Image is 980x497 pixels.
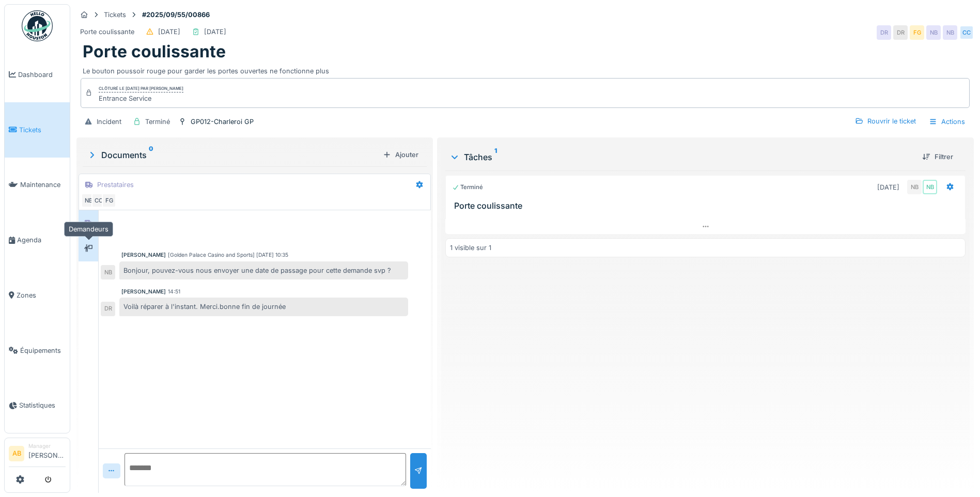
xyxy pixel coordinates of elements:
a: Maintenance [5,158,70,213]
div: [PERSON_NAME] [121,251,166,259]
div: Demandeurs [64,222,113,237]
div: DR [893,25,908,40]
strong: #2025/09/55/00866 [138,10,214,20]
div: Filtrer [918,150,957,164]
li: AB [9,446,24,461]
div: [DATE] [877,182,899,192]
sup: 0 [149,149,153,161]
a: Zones [5,268,70,323]
a: Statistiques [5,378,70,433]
div: NB [943,25,957,40]
div: Terminé [145,117,170,127]
a: Agenda [5,212,70,268]
div: NB [81,193,96,208]
div: 14:51 [168,288,180,296]
div: NB [923,180,937,194]
div: Prestataires [97,180,134,190]
div: Manager [28,442,66,450]
div: Actions [924,114,970,129]
div: GP012-Charleroi GP [191,117,254,127]
span: Dashboard [18,70,66,80]
div: NB [926,25,941,40]
div: Tickets [104,10,126,20]
div: NB [101,265,115,279]
span: Tickets [19,125,66,135]
div: [Golden Palace Casino and Sports] [DATE] 10:35 [168,251,288,259]
div: CC [91,193,106,208]
a: Équipements [5,323,70,378]
h3: Porte coulissante [454,201,961,211]
div: Tâches [449,151,914,163]
span: Maintenance [20,180,66,190]
div: [PERSON_NAME] [121,288,166,296]
a: AB Manager[PERSON_NAME] [9,442,66,467]
span: Équipements [20,346,66,355]
div: [DATE] [158,27,180,37]
h1: Porte coulissante [83,42,226,61]
a: Dashboard [5,47,70,102]
div: Rouvrir le ticket [851,114,920,128]
li: [PERSON_NAME] [28,442,66,464]
div: Incident [97,117,121,127]
div: CC [959,25,974,40]
div: Entrance Service [99,94,183,103]
img: Badge_color-CXgf-gQk.svg [22,10,53,41]
span: Agenda [17,235,66,245]
div: [DATE] [204,27,226,37]
div: Clôturé le [DATE] par [PERSON_NAME] [99,85,183,92]
div: Porte coulissante [80,27,134,37]
div: NB [907,180,922,194]
div: 1 visible sur 1 [450,243,491,253]
div: Ajouter [379,148,423,162]
div: Documents [87,149,379,161]
div: Bonjour, pouvez-vous nous envoyer une date de passage pour cette demande svp ? [119,261,408,279]
sup: 1 [494,151,497,163]
div: DR [101,302,115,316]
a: Tickets [5,102,70,158]
span: Zones [17,290,66,300]
span: Statistiques [19,400,66,410]
div: DR [877,25,891,40]
div: Terminé [452,183,483,192]
div: FG [102,193,116,208]
div: Le bouton poussoir rouge pour garder les portes ouvertes ne fonctionne plus [83,62,968,76]
div: FG [910,25,924,40]
div: Voilà réparer à l'instant. Merci.bonne fin de journée [119,298,408,316]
